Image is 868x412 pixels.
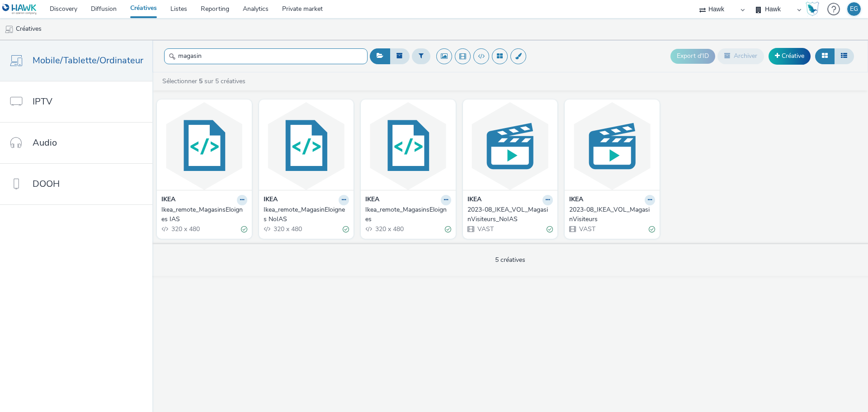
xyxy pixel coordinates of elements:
div: 2023-08_IKEA_VOL_MagasinVisiteurs [569,205,651,224]
span: VAST [578,225,595,233]
img: 2023-08_IKEA_VOL_MagasinVisiteurs visual [567,102,657,190]
strong: IKEA [161,195,175,205]
div: Valide [445,225,451,234]
button: Archiver [717,48,764,64]
img: undefined Logo [2,4,37,15]
div: Valide [547,225,553,234]
button: Export d'ID [670,49,715,63]
strong: IKEA [467,195,481,205]
div: Valide [649,225,655,234]
div: Ikea_remote_MagasinEloignes NoIAS [264,205,346,224]
a: Ikea_remote_MagasinsEloignes [365,205,451,224]
img: Ikea_remote_MagasinsEloignes visual [363,102,453,190]
img: 2023-08_IKEA_VOL_MagasinVisiteurs_NoIAS visual [465,102,556,190]
button: Grille [815,48,835,64]
span: IPTV [33,95,52,108]
img: Ikea_remote_MagasinsEloignes IAS visual [159,102,250,190]
div: 2023-08_IKEA_VOL_MagasinVisiteurs_NoIAS [467,205,550,224]
input: Rechercher... [164,48,368,64]
strong: IKEA [365,195,379,205]
img: Hawk Academy [806,2,819,16]
span: 320 x 480 [374,225,404,233]
a: Hawk Academy [806,2,823,16]
span: VAST [476,225,494,233]
span: DOOH [33,177,60,190]
div: Valide [241,225,247,234]
div: Valide [343,225,349,234]
span: 320 x 480 [273,225,302,233]
a: 2023-08_IKEA_VOL_MagasinVisiteurs_NoIAS [467,205,553,224]
span: Audio [33,136,57,149]
strong: 5 [199,77,203,85]
span: 320 x 480 [170,225,200,233]
button: Liste [834,48,854,64]
div: Ikea_remote_MagasinsEloignes IAS [161,205,244,224]
img: mobile [5,25,14,34]
img: Ikea_remote_MagasinEloignes NoIAS visual [261,102,352,190]
a: Ikea_remote_MagasinEloignes NoIAS [264,205,349,224]
strong: IKEA [264,195,278,205]
div: Ikea_remote_MagasinsEloignes [365,205,448,224]
a: Ikea_remote_MagasinsEloignes IAS [161,205,247,224]
div: EG [850,2,858,16]
a: Créative [769,48,811,64]
a: Sélectionner sur 5 créatives [161,77,249,85]
span: Mobile/Tablette/Ordinateur [33,54,143,67]
a: 2023-08_IKEA_VOL_MagasinVisiteurs [569,205,655,224]
strong: IKEA [569,195,583,205]
span: 5 créatives [495,256,525,264]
